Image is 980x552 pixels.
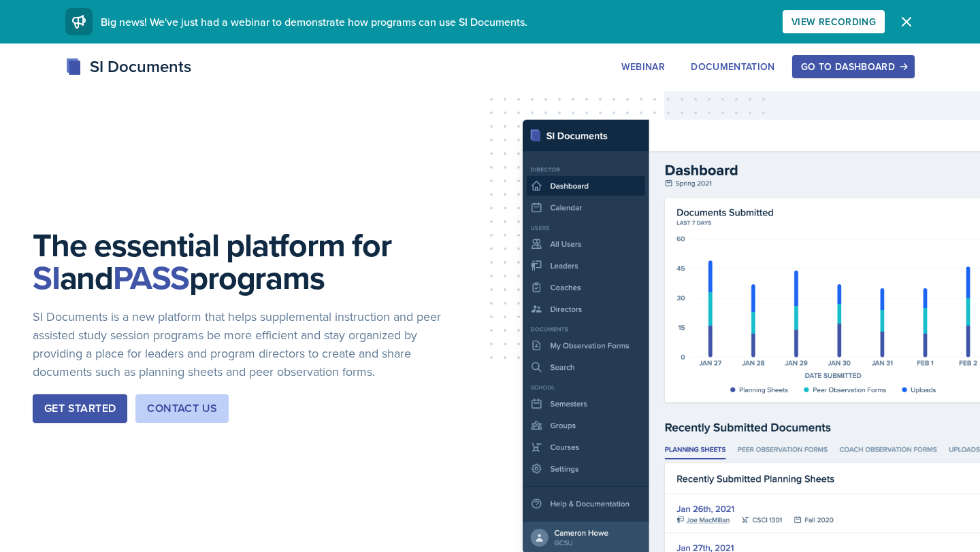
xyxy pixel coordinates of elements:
[691,61,775,72] div: Documentation
[44,400,116,417] div: Get Started
[801,61,906,72] div: Go to Dashboard
[33,394,127,423] button: Get Started
[101,14,527,29] span: Big news! We've just had a webinar to demonstrate how programs can use SI Documents.
[621,61,665,72] div: Webinar
[792,55,915,78] button: Go to Dashboard
[612,55,674,78] button: Webinar
[65,54,191,79] div: SI Documents
[682,55,784,78] button: Documentation
[147,400,217,417] div: Contact Us
[783,10,885,33] button: View Recording
[791,16,876,27] div: View Recording
[135,394,229,423] button: Contact Us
